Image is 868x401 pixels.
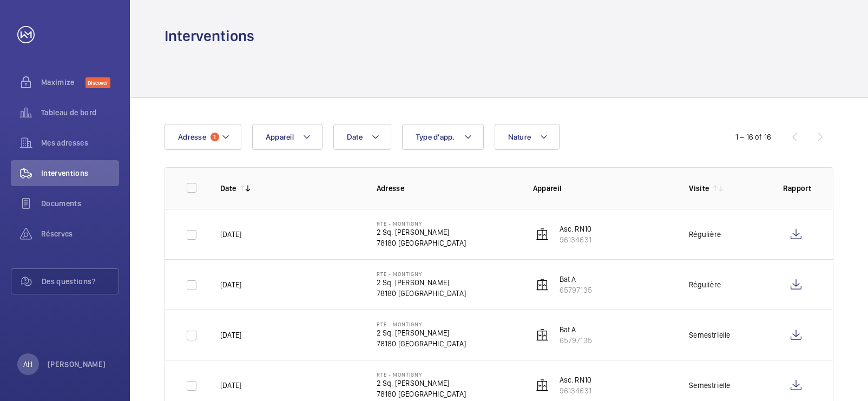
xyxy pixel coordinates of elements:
p: [DATE] [220,279,241,290]
span: Documents [41,198,119,209]
p: 78180 [GEOGRAPHIC_DATA] [377,238,466,248]
p: Rapport [783,183,811,194]
p: RTE - MONTIGNY [377,220,466,227]
img: elevator.svg [536,228,549,241]
button: Adresse1 [165,124,241,150]
p: Bat A [560,274,592,285]
img: elevator.svg [536,328,549,341]
p: [DATE] [220,380,241,391]
p: [DATE] [220,229,241,240]
span: Type d'app. [416,133,455,141]
button: Type d'app. [402,124,484,150]
span: Tableau de bord [41,107,119,118]
p: Asc. RN10 [560,223,592,234]
p: Visite [689,183,709,194]
p: 78180 [GEOGRAPHIC_DATA] [377,389,466,399]
span: Réserves [41,228,119,239]
p: 78180 [GEOGRAPHIC_DATA] [377,338,466,349]
p: [DATE] [220,330,241,340]
p: Date [220,183,236,194]
button: Nature [495,124,560,150]
p: 2 Sq. [PERSON_NAME] [377,327,466,338]
p: Asc. RN10 [560,374,592,385]
p: RTE - MONTIGNY [377,371,466,378]
span: Interventions [41,168,119,179]
span: Adresse [178,133,206,141]
p: AH [23,359,32,370]
p: Adresse [377,183,516,194]
button: Appareil [252,124,323,150]
div: 1 – 16 of 16 [735,132,771,142]
p: 2 Sq. [PERSON_NAME] [377,227,466,238]
span: Maximize [41,77,86,88]
p: 2 Sq. [PERSON_NAME] [377,378,466,389]
span: Nature [508,133,531,141]
span: Date [347,133,363,141]
div: Semestrielle [689,330,730,340]
h1: Interventions [165,26,254,46]
span: Des questions? [42,276,119,287]
img: elevator.svg [536,278,549,291]
img: elevator.svg [536,379,549,392]
span: 1 [211,133,219,141]
p: 78180 [GEOGRAPHIC_DATA] [377,288,466,299]
p: RTE - MONTIGNY [377,271,466,277]
p: 65797135 [560,335,592,346]
p: 96134631 [560,234,592,245]
p: Appareil [533,183,672,194]
button: Date [333,124,391,150]
span: Discover [86,77,110,88]
p: [PERSON_NAME] [48,359,106,370]
div: Semestrielle [689,380,730,391]
div: Régulière [689,279,721,290]
div: Régulière [689,229,721,240]
p: 96134631 [560,385,592,396]
span: Mes adresses [41,137,119,148]
p: 65797135 [560,285,592,295]
p: Bat A [560,324,592,335]
p: RTE - MONTIGNY [377,321,466,327]
p: 2 Sq. [PERSON_NAME] [377,277,466,288]
span: Appareil [266,133,294,141]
